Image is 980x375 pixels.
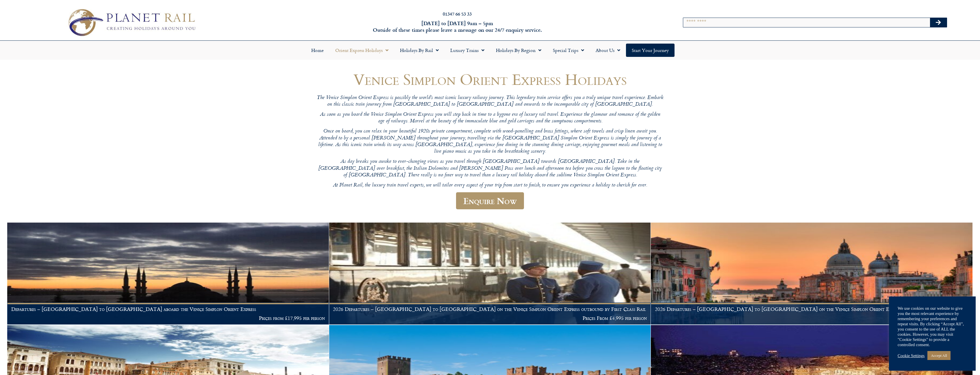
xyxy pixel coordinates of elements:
a: Holidays by Region [490,44,547,57]
a: About Us [590,44,626,57]
a: 01347 66 53 33 [443,10,472,17]
p: Prices From £4,995 per person [333,315,647,321]
img: Planet Rail Train Holidays Logo [63,6,199,39]
a: Cookie Settings [898,353,925,358]
p: The Venice Simplon Orient Express is possibly the world’s most iconic luxury railway journey. Thi... [317,95,664,108]
a: Orient Express Holidays [329,44,394,57]
a: Special Trips [547,44,590,57]
a: Home [305,44,329,57]
a: Holidays by Rail [394,44,444,57]
a: Departures – [GEOGRAPHIC_DATA] to [GEOGRAPHIC_DATA] aboard the Venice Simplon Orient Express Pric... [7,223,329,325]
img: Orient Express Special Venice compressed [651,223,972,324]
p: As day breaks you awake to ever-changing views as you travel through [GEOGRAPHIC_DATA] towards [G... [317,158,664,179]
h1: 2026 Departures – [GEOGRAPHIC_DATA] to [GEOGRAPHIC_DATA] on the Venice Simplon Orient Express – S... [655,306,969,312]
a: Start your Journey [626,44,675,57]
p: Prices from £4,995 per person [655,315,969,321]
a: 2026 Departures – [GEOGRAPHIC_DATA] to [GEOGRAPHIC_DATA] on the Venice Simplon Orient Express out... [329,223,651,325]
a: 2026 Departures – [GEOGRAPHIC_DATA] to [GEOGRAPHIC_DATA] on the Venice Simplon Orient Express – S... [651,223,973,325]
a: Accept All [927,351,951,360]
h1: Departures – [GEOGRAPHIC_DATA] to [GEOGRAPHIC_DATA] aboard the Venice Simplon Orient Express [11,306,325,312]
div: We use cookies on our website to give you the most relevant experience by remembering your prefer... [898,306,967,347]
p: Prices from £17,995 per person [11,315,325,321]
h1: 2026 Departures – [GEOGRAPHIC_DATA] to [GEOGRAPHIC_DATA] on the Venice Simplon Orient Express out... [333,306,647,312]
a: Enquire Now [456,192,524,209]
p: At Planet Rail, the luxury train travel experts, we will tailor every aspect of your trip from st... [317,182,664,189]
p: As soon as you board the Venice Simplon Orient Express you will step back in time to a bygone era... [317,111,664,125]
h1: Venice Simplon Orient Express Holidays [317,71,664,88]
p: Once on board, you can relax in your beautiful 1920s private compartment, complete with wood-pane... [317,128,664,155]
h6: [DATE] to [DATE] 9am – 5pm Outside of these times please leave a message on our 24/7 enquiry serv... [263,20,652,33]
nav: Menu [3,44,977,57]
button: Search [930,18,947,27]
a: Luxury Trains [444,44,490,57]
